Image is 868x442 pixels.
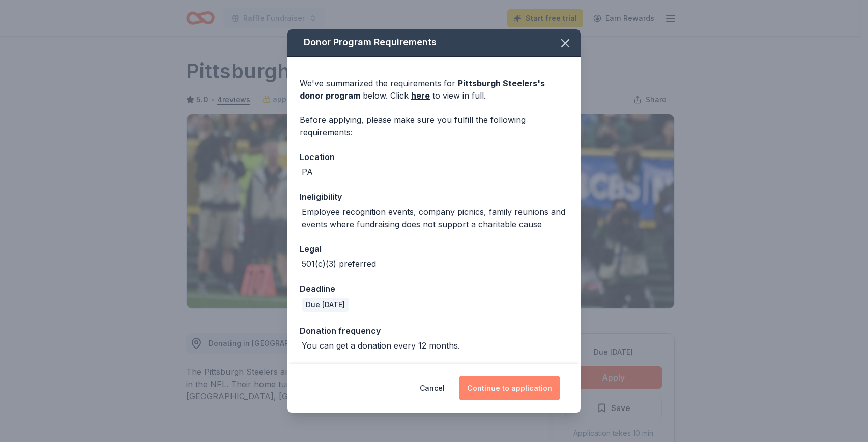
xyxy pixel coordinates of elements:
div: Before applying, please make sure you fulfill the following requirements: [300,114,568,138]
button: Cancel [420,376,445,400]
div: 501(c)(3) preferred [302,258,376,270]
a: here [411,89,430,102]
div: Due [DATE] [302,298,349,312]
div: Legal [300,242,568,256]
div: You can get a donation every 12 months. [302,339,460,352]
div: We've summarized the requirements for below. Click to view in full. [300,77,568,102]
div: Ineligibility [300,190,568,203]
div: PA [302,166,313,178]
div: Location [300,150,568,164]
button: Continue to application [459,376,560,400]
div: Employee recognition events, company picnics, family reunions and events where fundraising does n... [302,206,568,230]
div: Donation frequency [300,324,568,337]
div: Donor Program Requirements [287,28,581,57]
div: Deadline [300,282,568,295]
